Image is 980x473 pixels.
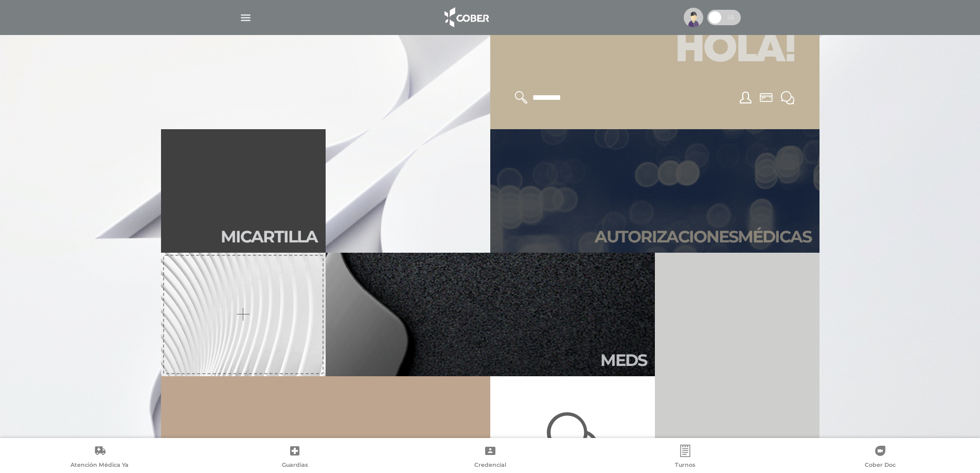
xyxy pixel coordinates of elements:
[490,129,819,253] a: Autorizacionesmédicas
[587,445,782,471] a: Turnos
[161,129,326,253] a: Micartilla
[783,445,978,471] a: Cober Doc
[70,461,129,470] span: Atención Médica Ya
[221,227,317,247] h2: Mi car tilla
[326,253,655,376] a: Meds
[595,227,811,247] h2: Autori zaciones médicas
[684,8,703,27] img: profile-placeholder.svg
[439,5,493,30] img: logo_cober_home-white.png
[239,11,252,24] img: Cober_menu-lines-white.svg
[675,461,696,470] span: Turnos
[503,21,807,79] h1: Hola!
[197,445,392,471] a: Guardias
[2,445,197,471] a: Atención Médica Ya
[393,445,587,471] a: Credencial
[600,351,647,370] h2: Meds
[865,461,896,470] span: Cober Doc
[474,461,506,470] span: Credencial
[282,461,308,470] span: Guardias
